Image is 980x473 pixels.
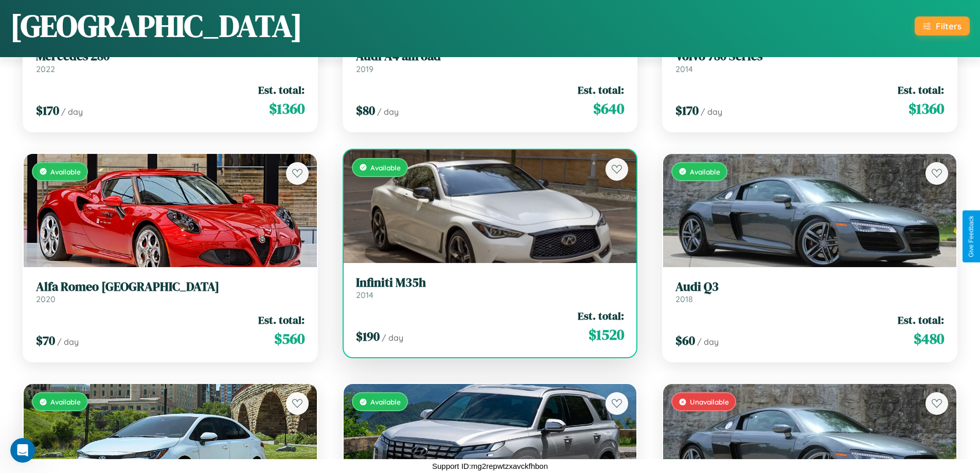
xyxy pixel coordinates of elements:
[593,98,624,119] span: $ 640
[701,107,722,117] span: / day
[36,279,305,305] a: Alfa Romeo [GEOGRAPHIC_DATA]2020
[258,82,305,97] span: Est. total:
[675,279,944,305] a: Audi Q32018
[690,167,720,176] span: Available
[370,163,401,172] span: Available
[382,332,403,343] span: / day
[356,328,380,345] span: $ 190
[370,397,401,406] span: Available
[915,16,970,36] button: Filters
[356,102,375,119] span: $ 80
[898,82,944,97] span: Est. total:
[578,82,624,97] span: Est. total:
[10,438,35,463] iframe: Intercom live chat
[578,308,624,323] span: Est. total:
[356,275,625,290] h3: Infiniti M35h
[377,107,399,117] span: / day
[36,49,305,74] a: Mercedes 2802022
[36,102,59,119] span: $ 170
[675,332,695,349] span: $ 60
[36,64,55,74] span: 2022
[968,216,975,257] div: Give Feedback
[61,107,83,117] span: / day
[675,49,944,74] a: Volvo 780 Series2014
[675,102,699,119] span: $ 170
[36,332,55,349] span: $ 70
[36,279,305,294] h3: Alfa Romeo [GEOGRAPHIC_DATA]
[356,64,373,74] span: 2019
[50,167,81,176] span: Available
[936,21,961,31] div: Filters
[36,294,56,304] span: 2020
[914,328,944,349] span: $ 480
[269,98,305,119] span: $ 1360
[432,459,548,473] p: Support ID: mg2repwtzxavckfhbon
[589,324,624,345] span: $ 1520
[690,397,729,406] span: Unavailable
[50,397,81,406] span: Available
[10,5,302,47] h1: [GEOGRAPHIC_DATA]
[898,312,944,327] span: Est. total:
[675,64,693,74] span: 2014
[356,290,373,300] span: 2014
[356,49,625,74] a: Audi A4 allroad2019
[274,328,305,349] span: $ 560
[57,337,79,347] span: / day
[697,337,719,347] span: / day
[356,275,625,301] a: Infiniti M35h2014
[675,294,693,304] span: 2018
[675,279,944,294] h3: Audi Q3
[908,98,944,119] span: $ 1360
[258,312,305,327] span: Est. total:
